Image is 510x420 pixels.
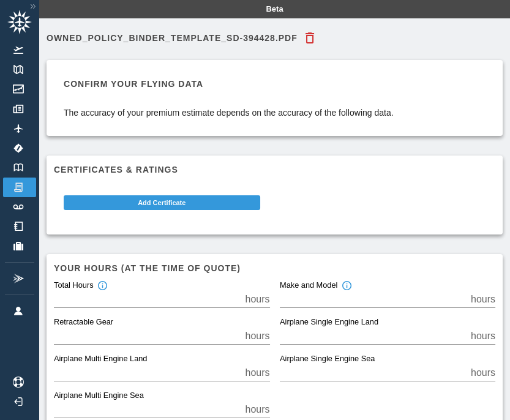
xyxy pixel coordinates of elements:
[97,280,108,291] svg: Total hours in fixed-wing aircraft
[54,317,113,328] label: Retractable Gear
[54,354,147,365] label: Airplane Multi Engine Land
[245,366,269,380] p: hours
[64,77,486,91] h6: Confirm your flying data
[341,280,352,291] svg: Total hours in the make and model of the insured aircraft
[54,261,495,275] h6: Your hours (at the time of quote)
[471,366,495,380] p: hours
[245,329,269,343] p: hours
[47,34,298,42] h6: Owned_Policy_Binder_Template_SD-394428.pdf
[54,280,108,291] div: Total Hours
[54,163,495,176] h6: Certificates & Ratings
[280,280,352,291] div: Make and Model
[471,292,495,307] p: hours
[64,195,260,210] button: Add Certificate
[245,402,269,417] p: hours
[280,317,378,328] label: Airplane Single Engine Land
[471,329,495,343] p: hours
[280,354,375,365] label: Airplane Single Engine Sea
[64,107,486,119] p: The accuracy of your premium estimate depends on the accuracy of the following data.
[245,292,269,307] p: hours
[54,391,144,402] label: Airplane Multi Engine Sea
